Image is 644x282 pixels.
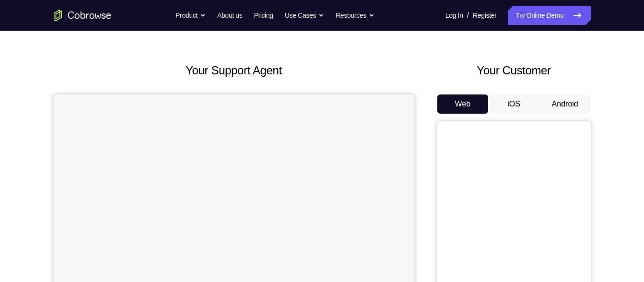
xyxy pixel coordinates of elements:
[437,94,489,114] button: Web
[217,6,242,25] a: About us
[336,6,375,25] button: Resources
[473,6,496,25] a: Register
[54,10,111,21] a: Go to the home page
[437,62,591,79] h2: Your Customer
[285,6,324,25] button: Use Cases
[254,6,273,25] a: Pricing
[445,6,463,25] a: Log In
[176,6,206,25] button: Product
[488,94,539,114] button: iOS
[467,10,469,21] span: /
[54,62,414,79] h2: Your Support Agent
[539,94,591,114] button: Android
[508,6,590,25] a: Try Online Demo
